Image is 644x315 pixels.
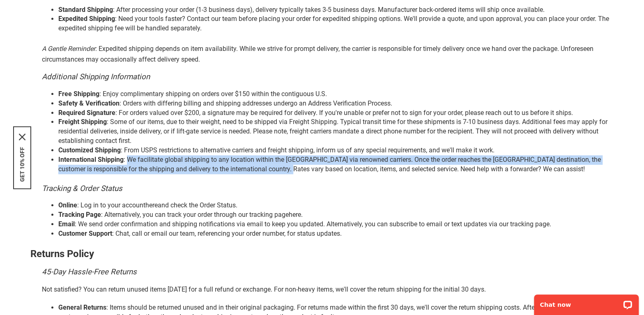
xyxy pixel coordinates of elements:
[58,109,115,117] b: Required Signature
[19,133,25,140] svg: close icon
[42,268,614,276] h3: 45-Day Hassle-Free Returns
[58,108,614,118] li: : For orders valued over $200, a signature may be required for delivery. If you're unable or pref...
[58,6,113,14] b: Standard Shipping
[58,201,614,210] li: : Log in to your account and check the Order Status.
[19,147,25,182] button: GET 10% OFF
[42,184,614,193] h3: Tracking & Order Status
[58,211,101,218] b: Tracking Page
[58,99,120,107] b: Safety & Verification
[529,289,644,315] iframe: LiveChat chat widget
[58,146,614,155] li: : From USPS restrictions to alternative carriers and freight shipping, inform us of any special r...
[42,44,614,64] p: : Expedited shipping depends on item availability. While we strive for prompt delivery, the carri...
[145,201,158,209] a: here
[58,220,614,229] li: : We send order confirmation and shipping notifications via email to keep you updated. Alternativ...
[58,15,115,23] b: Expedited Shipping
[58,220,75,228] b: Email
[289,211,303,218] a: here.
[58,118,107,126] b: Freight Shipping
[42,45,95,53] i: A Gentle Reminder
[58,201,77,209] b: Online
[58,230,112,237] b: Customer Support
[58,229,614,239] li: : Chat, call or email our team, referencing your order number, for status updates.
[58,117,614,146] li: : Some of our items, due to their weight, need to be shipped via Freight Shipping. Typical transi...
[58,90,614,99] li: : Enjoy complimentary shipping on orders over $150 within the contiguous U.S.
[58,210,614,220] li: : Alternatively, you can track your order through our tracking page
[58,90,99,98] b: Free Shipping
[30,248,614,259] h2: Returns Policy
[58,304,106,311] b: General Returns
[42,73,614,81] h3: Additional Shipping Information
[42,284,614,295] p: Not satisfied? You can return unused items [DATE] for a full refund or exchange. For non-heavy it...
[58,14,614,33] li: : Need your tools faster? Contact our team before placing your order for expedited shipping optio...
[58,155,614,174] li: : We facilitate global shipping to any location within the [GEOGRAPHIC_DATA] via renowned carrier...
[58,99,614,108] li: : Orders with differing billing and shipping addresses undergo an Address Verification Process.
[58,5,614,15] li: : After processing your order (1-3 business days), delivery typically takes 3-5 business days. Ma...
[58,156,124,163] b: International Shipping
[58,146,121,154] b: Customized Shipping
[19,133,25,140] button: Close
